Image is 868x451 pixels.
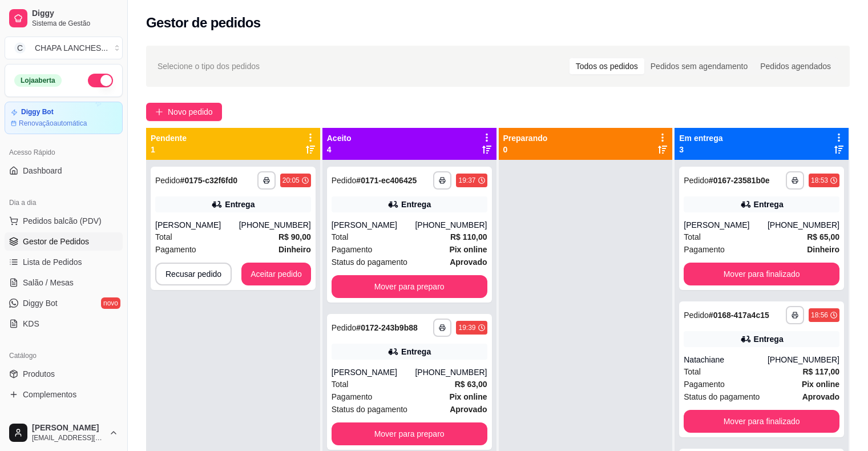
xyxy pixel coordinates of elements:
strong: R$ 117,00 [802,367,839,376]
p: Em entrega [679,132,722,144]
div: 19:37 [458,176,475,185]
button: Recusar pedido [155,263,232,285]
div: [PHONE_NUMBER] [768,354,839,365]
span: Novo pedido [168,106,213,118]
span: plus [155,108,163,116]
span: Pedido [332,176,357,185]
strong: Dinheiro [807,245,839,254]
strong: R$ 65,00 [807,232,839,241]
span: Pedido [155,176,180,185]
span: Total [684,231,701,243]
p: 4 [327,144,352,155]
a: Diggy BotRenovaçãoautomática [5,102,123,134]
div: [PHONE_NUMBER] [415,367,487,378]
button: Aceitar pedido [241,263,311,285]
p: Pendente [151,132,187,144]
span: Total [684,365,701,378]
span: Pagamento [684,378,725,390]
a: Diggy Botnovo [5,294,123,312]
div: 18:53 [811,176,828,185]
p: 1 [151,144,187,155]
span: Status do pagamento [684,390,760,403]
div: [PERSON_NAME] [332,367,415,378]
strong: # 0172-243b9b88 [356,323,417,332]
p: Aceito [327,132,352,144]
strong: R$ 110,00 [450,232,487,241]
span: [EMAIL_ADDRESS][DOMAIN_NAME] [32,433,104,442]
a: Produtos [5,365,123,383]
div: Pedidos sem agendamento [644,58,754,74]
strong: aprovado [450,405,487,414]
div: 19:39 [458,323,475,332]
span: Pagamento [684,243,725,256]
h2: Gestor de pedidos [146,14,261,32]
span: Salão / Mesas [23,277,74,288]
div: 20:05 [282,176,300,185]
span: Pagamento [332,243,373,256]
span: Pedido [332,323,357,332]
a: Lista de Pedidos [5,253,123,271]
div: Entrega [754,199,784,210]
a: Dashboard [5,162,123,180]
div: Catálogo [5,347,123,365]
strong: # 0167-23581b0e [709,176,770,185]
span: Sistema de Gestão [32,19,118,28]
span: Gestor de Pedidos [23,236,89,247]
span: Dashboard [23,165,62,176]
button: Select a team [5,37,123,59]
span: Pedido [684,311,709,320]
div: Entrega [401,346,431,357]
span: Status do pagamento [332,403,407,416]
strong: aprovado [450,257,487,267]
div: [PHONE_NUMBER] [239,219,311,231]
span: KDS [23,318,39,329]
strong: R$ 63,00 [455,380,487,389]
span: Produtos [23,368,55,380]
span: Complementos [23,389,76,400]
span: Pedido [684,176,709,185]
span: Selecione o tipo dos pedidos [158,60,260,73]
article: Diggy Bot [21,108,54,116]
span: Lista de Pedidos [23,256,82,268]
div: Entrega [754,333,784,345]
strong: # 0175-c32f6fd0 [180,176,237,185]
button: Mover para preparo [332,422,487,445]
span: Total [332,378,349,390]
div: Entrega [401,199,431,210]
span: Status do pagamento [332,256,407,268]
span: Pagamento [332,390,373,403]
div: Natachiane [684,354,768,365]
strong: Pix online [449,245,487,254]
div: [PERSON_NAME] [332,219,415,231]
strong: Pix online [802,380,839,389]
span: [PERSON_NAME] [32,423,104,433]
div: Entrega [225,199,255,210]
strong: # 0168-417a4c15 [709,311,769,320]
span: Diggy [32,9,118,19]
a: Salão / Mesas [5,273,123,292]
button: Mover para preparo [332,275,487,298]
span: Total [155,231,172,243]
div: CHAPA LANCHES ... [35,42,108,54]
a: Gestor de Pedidos [5,232,123,251]
p: Preparando [503,132,548,144]
div: [PERSON_NAME] [155,219,239,231]
span: C [14,42,26,54]
button: Mover para finalizado [684,410,839,433]
div: [PERSON_NAME] [684,219,768,231]
strong: aprovado [802,392,839,401]
strong: Pix online [449,392,487,401]
button: Novo pedido [146,103,222,121]
button: [PERSON_NAME][EMAIL_ADDRESS][DOMAIN_NAME] [5,419,123,446]
button: Alterar Status [88,74,113,87]
div: Acesso Rápido [5,143,123,162]
div: [PHONE_NUMBER] [768,219,839,231]
p: 0 [503,144,548,155]
div: 18:56 [811,311,828,320]
strong: # 0171-ec406425 [356,176,417,185]
div: Dia a dia [5,194,123,212]
span: Pagamento [155,243,196,256]
button: Mover para finalizado [684,263,839,285]
button: Pedidos balcão (PDV) [5,212,123,230]
span: Diggy Bot [23,297,58,309]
